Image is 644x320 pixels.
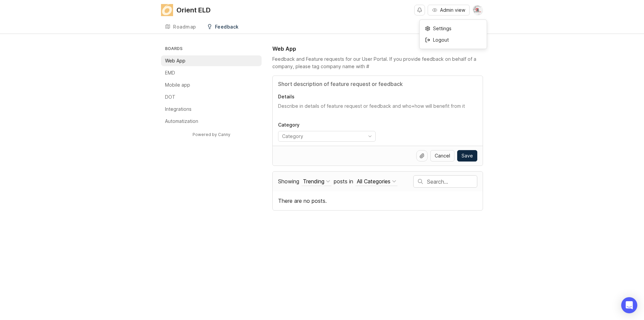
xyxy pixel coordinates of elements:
[433,25,451,32] p: Settings
[161,55,262,66] a: Web App
[161,92,262,102] a: DOT
[457,150,477,162] button: Save
[472,5,483,15] img: RTL Tech
[278,103,477,116] textarea: Details
[165,106,192,112] p: Integrations
[278,93,477,100] p: Details
[272,55,483,70] div: Feedback and Feature requests for our User Portal. If you provide feedback on behalf of a company...
[365,134,375,139] svg: toggle icon
[303,178,324,185] div: Trending
[414,5,425,15] button: Notifications
[430,150,454,162] button: Cancel
[161,80,262,90] a: Mobile app
[427,178,477,185] input: Search…
[357,178,390,185] div: All Categories
[462,152,473,159] span: Save
[621,297,637,313] div: Open Intercom Messenger
[440,7,465,13] span: Admin view
[334,178,353,185] span: posts in
[278,178,299,185] span: Showing
[165,70,175,76] p: EMD
[192,131,231,138] a: Powered by Canny
[164,45,262,54] h3: Boards
[433,37,449,43] p: Logout
[278,80,477,88] input: Title
[356,177,397,186] button: posts in
[165,57,185,64] p: Web App
[161,4,173,16] img: Orient ELD logo
[278,131,376,142] div: toggle menu
[161,104,262,115] a: Integrations
[176,7,211,13] div: Orient ELD
[435,152,450,159] span: Cancel
[278,122,376,128] p: Category
[302,177,331,186] button: Showing
[165,94,175,100] p: DOT
[282,133,361,140] input: Category
[272,45,296,53] h1: Web App
[165,82,190,88] p: Mobile app
[173,25,196,29] div: Roadmap
[165,118,198,125] p: Automatization
[161,20,200,34] a: Roadmap
[215,25,239,29] div: Feedback
[273,191,483,210] div: There are no posts.
[203,20,243,34] a: Feedback
[428,5,470,15] button: Admin view
[161,116,262,127] a: Automatization
[420,23,487,34] a: Settings
[161,67,262,78] a: EMD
